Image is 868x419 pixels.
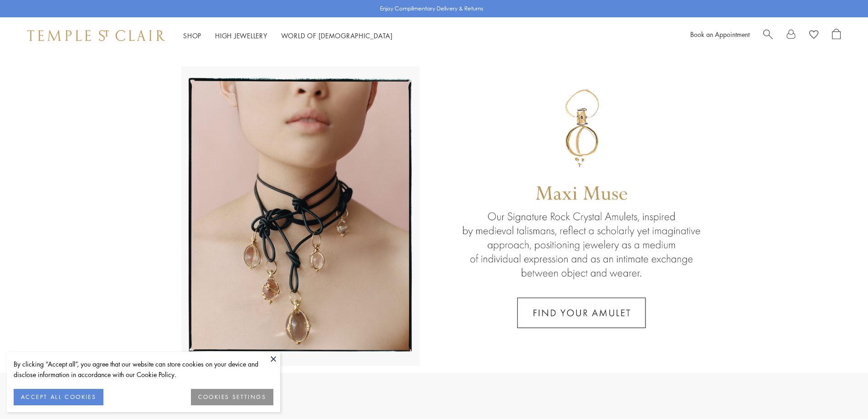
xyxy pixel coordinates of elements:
[809,29,818,42] a: View Wishlist
[763,29,773,42] a: Search
[215,31,267,40] a: High JewelleryHigh Jewellery
[832,29,841,42] a: Open Shopping Bag
[690,30,750,39] a: Book an Appointment
[27,30,165,41] img: Temple St. Clair
[183,30,393,41] nav: Main navigation
[380,4,483,13] p: Enjoy Complimentary Delivery & Returns
[822,376,859,410] iframe: Gorgias live chat messenger
[281,31,393,40] a: World of [DEMOGRAPHIC_DATA]World of [DEMOGRAPHIC_DATA]
[14,359,273,380] div: By clicking “Accept all”, you agree that our website can store cookies on your device and disclos...
[14,389,103,405] button: ACCEPT ALL COOKIES
[191,389,273,405] button: COOKIES SETTINGS
[183,31,201,40] a: ShopShop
